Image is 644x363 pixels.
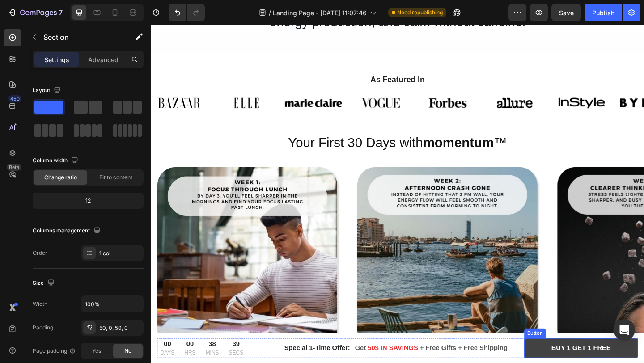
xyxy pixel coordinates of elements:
[592,8,614,17] div: Publish
[33,155,80,167] div: Column width
[146,73,208,96] img: gempages_432750572815254551-a62c7382-44b5-4b8a-b2af-4bef057d11ea.svg
[10,342,25,352] div: 00
[33,84,63,97] div: Layout
[436,346,500,357] p: BUY 1 GET 1 FREE
[149,120,387,136] span: Your First 30 Days with ™
[33,347,76,355] div: Page padding
[551,4,581,21] button: Save
[33,300,47,308] div: Width
[225,154,420,350] img: gempages_530942011386102682-20ab64bf-fcea-40cf-922b-af7cfe671988.jpg
[145,347,217,355] strong: Special 1-Time Offer:
[43,32,117,42] p: Section
[34,194,142,207] div: 12
[269,8,271,17] span: /
[219,73,281,96] img: gempages_432750572815254551-450f2634-a245-4be0-b322-741cd7897b06.svg
[99,324,141,332] div: 50, 0, 50, 0
[88,55,119,64] p: Advanced
[36,342,48,352] div: 00
[8,95,21,102] div: 450
[296,120,373,136] strong: momentum
[99,173,132,181] span: Fit to content
[33,324,53,332] div: Padding
[4,4,67,21] button: 7
[273,8,367,17] span: Landing Page - [DATE] 11:07:46
[239,55,298,64] strong: As Featured In
[408,331,428,339] div: Button
[614,319,635,341] div: Open Intercom Messenger
[169,4,205,21] div: Undo/Redo
[59,7,63,18] p: 7
[44,55,69,64] p: Settings
[124,347,131,355] span: No
[511,73,573,96] img: gempages_432750572815254551-7db7d4c1-a4eb-4d04-afd4-23a978d3b6fe.svg
[7,164,21,171] div: Beta
[504,240,530,265] button: Carousel Next Arrow
[438,73,500,96] img: gempages_432750572815254551-416eed79-3eab-43e6-8740-9fd944a1d508.svg
[151,25,644,363] iframe: Design area
[99,249,141,257] div: 1 col
[7,154,203,350] img: gempages_530942011386102682-f3987dfe-4794-4936-a9b4-3f8eb5845d1a.jpg
[585,4,622,21] button: Publish
[85,352,100,361] p: SECS
[559,9,574,17] span: Save
[59,342,74,352] div: 38
[85,342,100,352] div: 39
[33,249,47,257] div: Order
[406,341,530,362] a: BUY 1 GET 1 FREE
[292,73,354,96] img: gempages_432750572815254551-86492abc-13d3-4402-980f-6b51aa8820c4.svg
[442,154,638,350] img: gempages_530942011386102682-10b0b455-8262-4448-8e3f-f468a02ca87f.jpg
[73,73,135,96] img: gempages_432750572815254551-4e3559be-fbfe-4d35-86c8-eef45ac852d3.svg
[292,347,388,355] span: + Free Gifts + Free Shipping
[222,347,234,355] span: Get
[33,277,56,289] div: Size
[397,8,443,17] span: Need republishing
[44,173,77,181] span: Change ratio
[365,73,427,96] img: gempages_432750572815254551-8dbdcb64-3191-4b5c-b235-91d16069bee5.svg
[33,225,102,237] div: Columns management
[92,347,101,355] span: Yes
[81,296,143,312] input: Auto
[10,352,25,361] p: DAYS
[59,352,74,361] p: MINS
[236,347,290,355] span: 50$ IN SAVINGS
[7,240,32,265] button: Carousel Back Arrow
[36,352,48,361] p: HRS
